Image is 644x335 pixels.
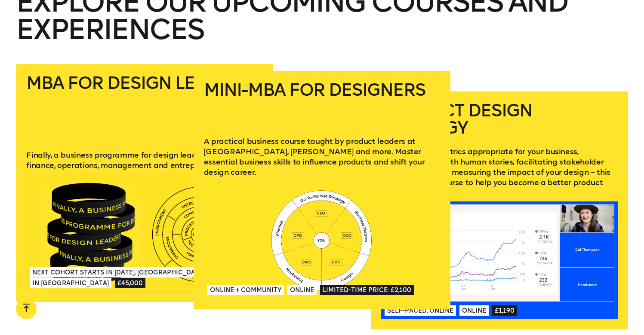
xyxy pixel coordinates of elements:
[371,91,628,330] a: Product Design StrategyFrom choosing metrics appropriate for your business, anchoring them with h...
[30,278,111,288] span: In [GEOGRAPHIC_DATA]
[287,285,317,295] span: Online
[207,285,284,295] span: Online + Community
[381,102,617,136] h2: Product Design Strategy
[459,305,489,316] span: Online
[492,305,517,316] span: £1,190
[204,136,440,177] p: A practical business course taught by product leaders at [GEOGRAPHIC_DATA], [PERSON_NAME] and mor...
[30,267,250,277] span: Next Cohort Starts in [DATE], [GEOGRAPHIC_DATA] & [US_STATE]
[381,146,617,198] p: From choosing metrics appropriate for your business, anchoring them with human stories, facilitat...
[26,74,262,140] h2: MBA for Design Leaders
[115,278,145,288] span: £45,000
[204,81,440,126] h2: Mini-MBA for Designers
[26,150,262,171] p: Finally, a business programme for design leaders. Learn about finance, operations, management and...
[320,285,414,295] span: Limited-time price: £2,100
[194,71,450,309] a: Mini-MBA for DesignersA practical business course taught by product leaders at [GEOGRAPHIC_DATA],...
[16,64,273,302] a: MBA for Design LeadersFinally, a business programme for design leaders. Learn about finance, oper...
[385,305,456,316] span: Self-paced, Online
